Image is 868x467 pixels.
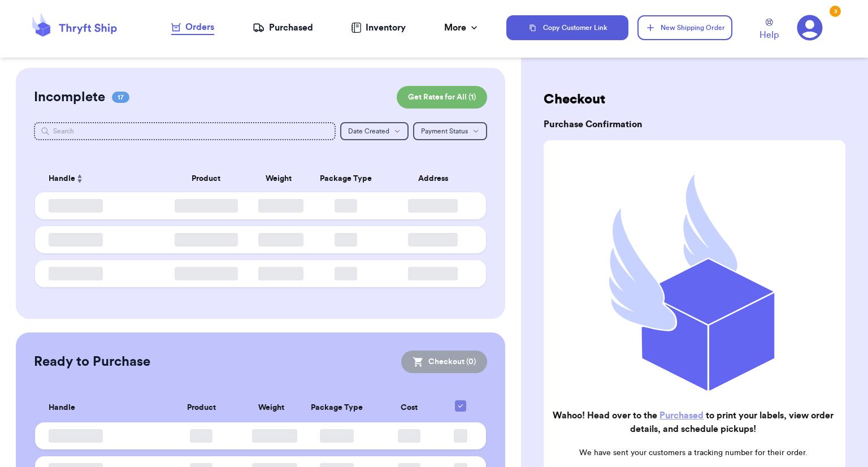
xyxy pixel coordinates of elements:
th: Address [387,165,486,192]
th: Package Type [298,394,377,422]
div: 3 [830,6,841,17]
span: Date Created [348,128,389,135]
span: Handle [49,402,75,414]
div: Orders [171,20,214,34]
a: Inventory [351,21,406,34]
a: Purchased [253,21,313,34]
h2: Checkout [544,90,845,109]
div: More [444,21,480,34]
input: Search [34,122,336,140]
button: Checkout (0) [401,351,487,373]
button: Get Rates for All (1) [397,86,487,109]
span: Help [759,28,779,42]
a: Purchased [659,411,704,420]
th: Weight [251,165,306,192]
a: Help [759,19,779,42]
th: Cost [376,394,442,422]
h2: Incomplete [34,88,105,106]
button: Date Created [340,122,409,140]
th: Package Type [306,165,387,192]
button: Payment Status [413,122,487,140]
p: We have sent your customers a tracking number for their order. [553,447,834,459]
button: New Shipping Order [637,15,732,40]
h2: Ready to Purchase [34,353,150,371]
h3: Purchase Confirmation [544,118,845,131]
span: 17 [112,92,129,103]
span: Handle [49,173,75,185]
th: Weight [245,394,298,422]
button: Copy Customer Link [506,15,628,40]
th: Product [161,165,251,192]
th: Product [158,394,245,422]
span: Payment Status [421,128,468,135]
a: 3 [797,15,823,41]
a: Orders [171,20,214,35]
h2: Wahoo! Head over to the to print your labels, view order details, and schedule pickups! [553,409,834,436]
button: Sort ascending [75,172,84,185]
